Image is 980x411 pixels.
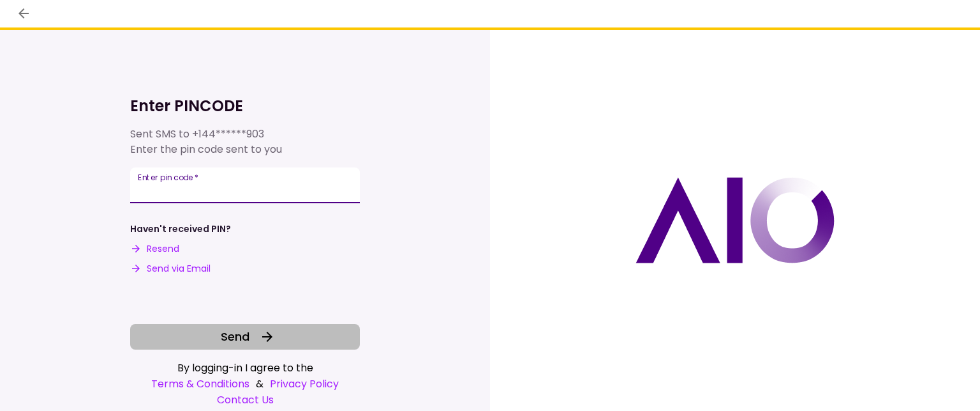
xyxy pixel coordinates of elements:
[130,262,211,275] button: Send via Email
[270,376,339,392] a: Privacy Policy
[138,172,198,183] label: Enter pin code
[221,328,249,345] span: Send
[130,222,231,236] div: Haven't received PIN?
[635,177,835,263] img: AIO logo
[130,324,360,350] button: Send
[130,392,360,408] a: Contact Us
[130,360,360,376] div: By logging-in I agree to the
[151,376,249,392] a: Terms & Conditions
[13,3,34,24] button: back
[130,376,360,392] div: &
[130,242,179,256] button: Resend
[130,127,360,157] div: Sent SMS to Enter the pin code sent to you
[130,96,360,116] h1: Enter PINCODE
